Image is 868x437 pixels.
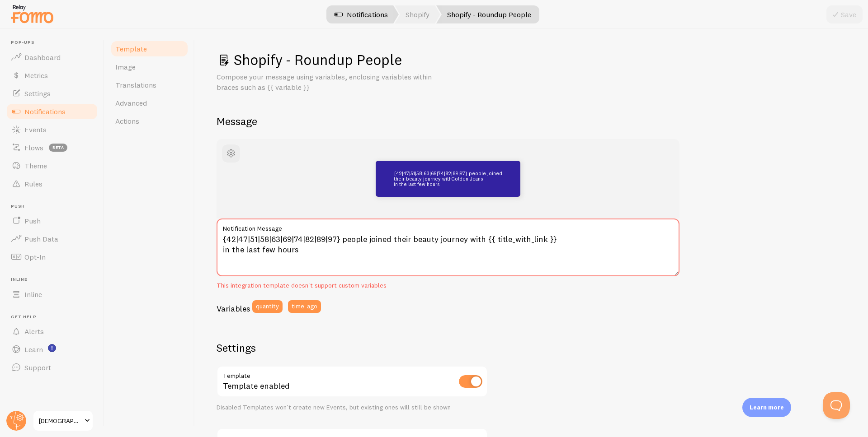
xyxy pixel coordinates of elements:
[217,341,488,355] h2: Settings
[5,212,99,230] a: Push
[24,89,51,98] span: Settings
[110,40,189,58] a: Template
[823,392,850,419] iframe: Help Scout Beacon - Open
[24,290,42,299] span: Inline
[115,62,136,71] span: Image
[24,345,43,354] span: Learn
[110,58,189,76] a: Image
[5,248,99,266] a: Opt-In
[48,344,56,352] svg: <p>Watch New Feature Tutorials!</p>
[217,114,846,128] h2: Message
[5,102,99,121] a: Notifications
[5,230,99,248] a: Push Data
[5,48,99,66] a: Dashboard
[5,322,99,340] a: Alerts
[24,143,43,152] span: Flows
[217,303,250,314] h3: Variables
[39,415,82,426] span: [DEMOGRAPHIC_DATA]
[217,218,679,234] label: Notification Message
[5,84,99,102] a: Settings
[11,314,99,320] span: Get Help
[452,176,483,182] a: Golden Jeans
[24,234,58,243] span: Push Data
[288,300,321,313] button: time_ago
[217,404,488,412] div: Disabled Templates won't create new Events, but existing ones will still be shown
[24,363,51,372] span: Support
[115,44,147,53] span: Template
[742,398,791,417] div: Learn more
[49,144,67,152] span: beta
[115,80,156,89] span: Translations
[110,76,189,94] a: Translations
[24,107,66,116] span: Notifications
[217,51,846,69] h1: Shopify - Roundup People
[24,327,44,336] span: Alerts
[11,40,99,46] span: Pop-ups
[24,179,42,188] span: Rules
[5,285,99,303] a: Inline
[115,98,147,107] span: Advanced
[9,2,55,25] img: fomo-relay-logo-orange.svg
[5,340,99,358] a: Learn
[252,300,283,313] button: quantity
[33,410,94,432] a: [DEMOGRAPHIC_DATA]
[5,139,99,157] a: Flows beta
[5,358,99,377] a: Support
[24,53,61,62] span: Dashboard
[5,121,99,139] a: Events
[24,125,47,134] span: Events
[217,72,434,93] p: Compose your message using variables, enclosing variables within braces such as {{ variable }}
[24,161,47,170] span: Theme
[394,171,502,187] p: {42|47|51|58|63|69|74|82|89|97} people joined their beauty journey with in the last few hours
[5,66,99,84] a: Metrics
[24,216,41,225] span: Push
[217,366,488,399] div: Template enabled
[110,112,189,130] a: Actions
[5,157,99,175] a: Theme
[750,403,784,412] p: Learn more
[5,175,99,193] a: Rules
[11,204,99,209] span: Push
[110,94,189,112] a: Advanced
[24,71,48,80] span: Metrics
[115,116,139,126] span: Actions
[217,282,679,290] div: This integration template doesn't support custom variables
[11,277,99,283] span: Inline
[24,252,46,261] span: Opt-In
